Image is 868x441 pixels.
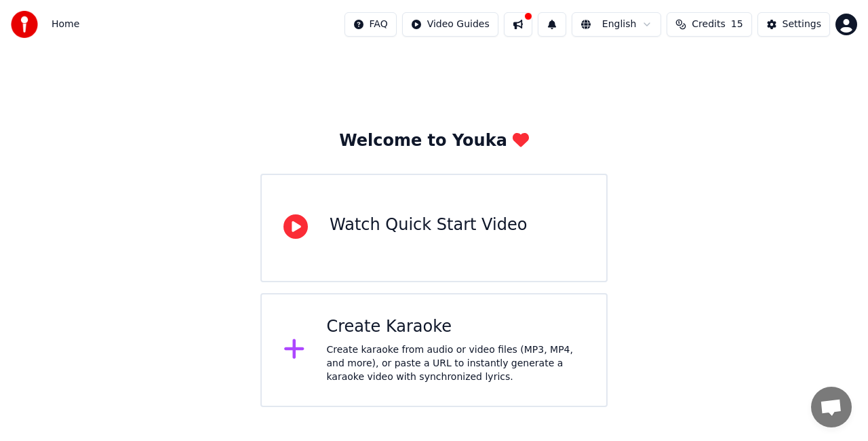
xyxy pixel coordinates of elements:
[330,214,527,236] div: Watch Quick Start Video
[757,12,830,37] button: Settings
[731,18,743,31] span: 15
[52,18,79,31] span: Home
[692,18,725,31] span: Credits
[783,18,821,31] div: Settings
[339,130,529,152] div: Welcome to Youka
[52,18,79,31] nav: breadcrumb
[344,12,397,37] button: FAQ
[327,343,585,384] div: Create karaoke from audio or video files (MP3, MP4, and more), or paste a URL to instantly genera...
[811,387,852,427] div: Open chat
[327,316,585,338] div: Create Karaoke
[11,11,38,38] img: youka
[667,12,751,37] button: Credits15
[402,12,498,37] button: Video Guides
